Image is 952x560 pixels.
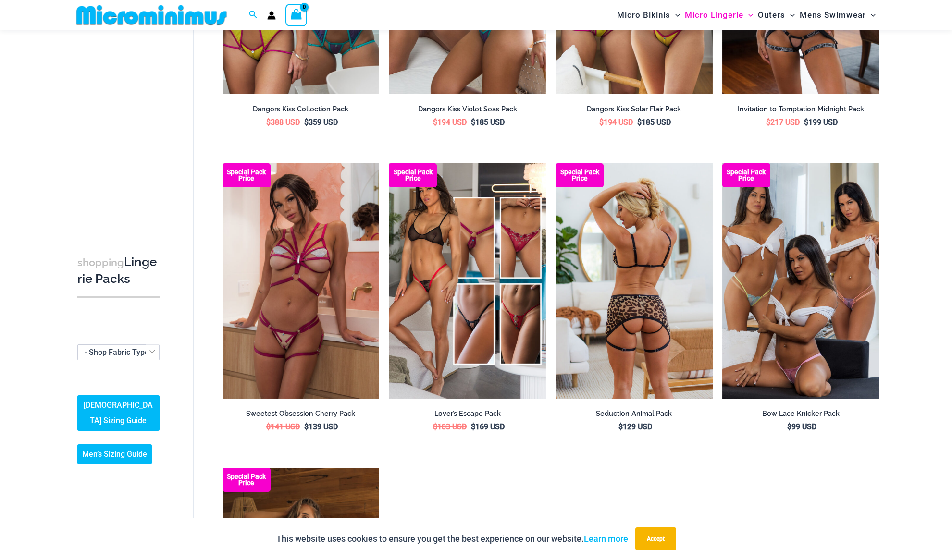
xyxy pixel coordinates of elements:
h2: Invitation to Temptation Midnight Pack [722,105,879,114]
img: Lovers Escape Pack [389,163,546,399]
h2: Sweetest Obsession Cherry Pack [223,409,380,418]
b: Special Pack Price [722,169,770,182]
span: $ [433,118,437,127]
span: $ [618,422,623,431]
span: shopping [77,256,124,268]
a: Account icon link [267,11,276,20]
bdi: 359 USD [304,118,338,127]
span: - Shop Fabric Type [77,344,160,360]
span: Menu Toggle [866,3,876,27]
nav: Site Navigation [613,1,880,29]
a: View Shopping Cart, empty [285,4,308,26]
a: Micro BikinisMenu ToggleMenu Toggle [615,3,682,27]
bdi: 141 USD [266,422,300,431]
span: Menu Toggle [670,3,680,27]
span: Micro Bikinis [617,3,670,27]
bdi: 183 USD [433,422,467,431]
bdi: 185 USD [471,118,505,127]
a: Invitation to Temptation Midnight Pack [722,105,879,117]
span: $ [804,118,808,127]
bdi: 139 USD [304,422,338,431]
h2: Dangers Kiss Collection Pack [223,105,380,114]
a: Learn more [584,534,628,544]
a: Lovers Escape Pack Zoe Deep Red 689 Micro Thong 04Zoe Deep Red 689 Micro Thong 04 [389,163,546,399]
span: Menu Toggle [785,3,795,27]
a: Dangers Kiss Solar Flair Pack [556,105,713,117]
bdi: 217 USD [766,118,800,127]
a: OutersMenu ToggleMenu Toggle [755,3,797,27]
span: $ [766,118,770,127]
bdi: 194 USD [599,118,633,127]
bdi: 194 USD [433,118,467,127]
a: Men’s Sizing Guide [77,445,152,465]
h2: Lover’s Escape Pack [389,409,546,418]
h2: Bow Lace Knicker Pack [722,409,879,418]
a: Mens SwimwearMenu ToggleMenu Toggle [797,3,878,27]
span: $ [787,422,791,431]
a: Micro LingerieMenu ToggleMenu Toggle [682,3,755,27]
span: Mens Swimwear [800,3,866,27]
a: Dangers Kiss Collection Pack [223,105,380,117]
a: Bow Lace Knicker Pack Bow Lace Mint Multi 601 Thong 03Bow Lace Mint Multi 601 Thong 03 [722,163,879,399]
h2: Seduction Animal Pack [556,409,713,418]
span: Menu Toggle [743,3,753,27]
h2: Dangers Kiss Violet Seas Pack [389,105,546,114]
span: $ [471,118,475,127]
a: Bow Lace Knicker Pack [722,409,879,422]
bdi: 199 USD [804,118,838,127]
a: Sweetest Obsession Cherry Pack [223,409,380,422]
span: $ [304,422,309,431]
bdi: 169 USD [471,422,505,431]
span: Outers [758,3,785,27]
a: Dangers Kiss Violet Seas Pack [389,105,546,117]
span: - Shop Fabric Type [85,348,149,357]
span: $ [266,118,271,127]
span: $ [471,422,475,431]
b: Special Pack Price [556,169,604,182]
bdi: 99 USD [787,422,816,431]
span: $ [637,118,642,127]
button: Accept [635,527,676,550]
a: Seduction Animal Pack [556,409,713,422]
bdi: 388 USD [266,118,300,127]
a: Search icon link [249,9,258,21]
span: $ [304,118,309,127]
span: Micro Lingerie [685,3,743,27]
img: Bow Lace Knicker Pack [722,163,879,399]
img: Seduction Animal 1034 Bra 6034 Thong 5019 Skirt 04 [556,163,713,399]
a: Lover’s Escape Pack [389,409,546,422]
span: $ [266,422,271,431]
a: Sweetest Obsession Cherry 1129 Bra 6119 Bottom 1939 Bodysuit 05 Sweetest Obsession Cherry 1129 Br... [223,163,380,399]
h2: Dangers Kiss Solar Flair Pack [556,105,713,114]
a: Seduction Animal 1034 Bra 6034 Thong 5019 Skirt 02 Seduction Animal 1034 Bra 6034 Thong 5019 Skir... [556,163,713,399]
bdi: 185 USD [637,118,671,127]
bdi: 129 USD [618,422,652,431]
span: $ [599,118,604,127]
span: - Shop Fabric Type [78,345,159,360]
iframe: TrustedSite Certified [77,32,164,224]
img: Sweetest Obsession Cherry 1129 Bra 6119 Bottom 1939 Bodysuit 05 [223,163,380,399]
img: MM SHOP LOGO FLAT [73,4,231,26]
b: Special Pack Price [389,169,437,182]
h3: Lingerie Packs [77,254,160,287]
b: Special Pack Price [223,169,271,182]
a: [DEMOGRAPHIC_DATA] Sizing Guide [77,396,160,431]
b: Special Pack Price [223,474,271,486]
p: This website uses cookies to ensure you get the best experience on our website. [276,532,628,546]
span: $ [433,422,437,431]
